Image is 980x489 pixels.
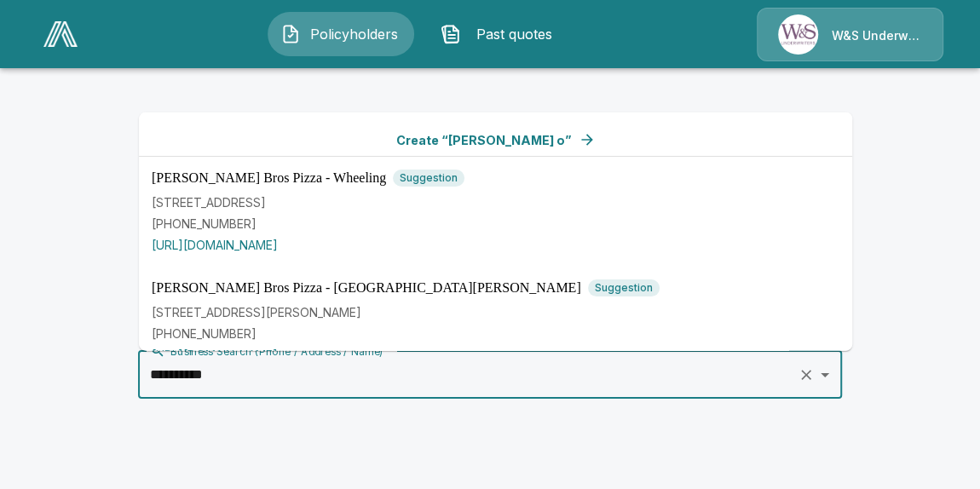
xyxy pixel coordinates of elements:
img: Past quotes Icon [441,24,461,44]
img: Policyholders Icon [280,24,301,44]
p: [PHONE_NUMBER] [152,325,839,342]
button: Policyholders IconPolicyholders [268,12,414,56]
span: Suggestion [393,169,464,186]
button: Past quotes IconPast quotes [428,12,574,56]
span: Past quotes [468,24,562,44]
span: Create “ [PERSON_NAME] o ” [396,130,572,149]
div: Business Search (Phone / Address / Name) [150,343,383,359]
p: [PHONE_NUMBER] [152,214,839,232]
a: [URL][DOMAIN_NAME] [152,237,278,251]
span: Suggestion [588,279,660,296]
span: [PERSON_NAME] Bros Pizza - [GEOGRAPHIC_DATA][PERSON_NAME] [152,281,581,295]
p: [STREET_ADDRESS] [152,193,839,210]
img: AA Logo [43,21,78,47]
span: Policyholders [308,24,401,44]
p: [STREET_ADDRESS][PERSON_NAME] [152,303,839,321]
a: [URL][DOMAIN_NAME] [152,348,278,362]
span: [PERSON_NAME] Bros Pizza - Wheeling [152,170,386,184]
